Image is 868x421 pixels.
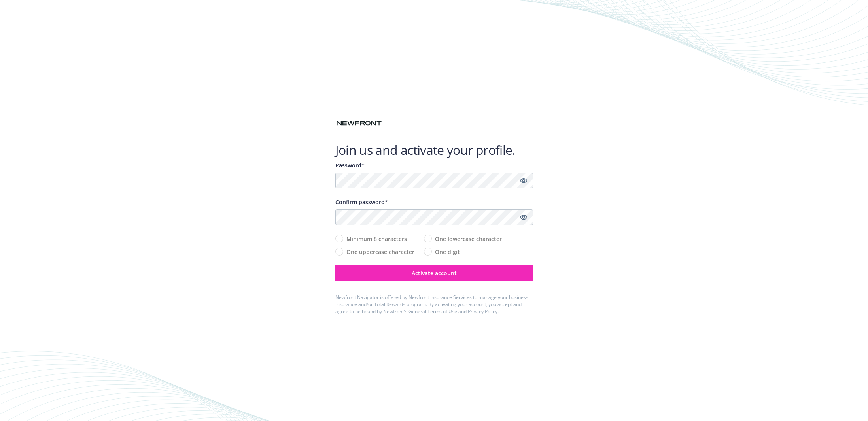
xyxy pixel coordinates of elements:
[408,308,457,315] a: General Terms of Use
[435,248,460,256] span: One digit
[335,209,533,225] input: Confirm your unique password...
[335,265,533,281] button: Activate account
[335,119,383,128] img: Newfront logo
[519,176,528,185] a: Show password
[335,294,533,315] div: Newfront Navigator is offered by Newfront Insurance Services to manage your business insurance an...
[412,269,457,277] span: Activate account
[468,308,497,315] a: Privacy Policy
[346,235,407,243] span: Minimum 8 characters
[346,248,414,256] span: One uppercase character
[335,162,365,169] span: Password*
[435,235,502,243] span: One lowercase character
[335,173,533,188] input: Enter a unique password...
[335,142,533,158] h1: Join us and activate your profile.
[519,212,528,222] a: Show password
[335,198,388,206] span: Confirm password*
